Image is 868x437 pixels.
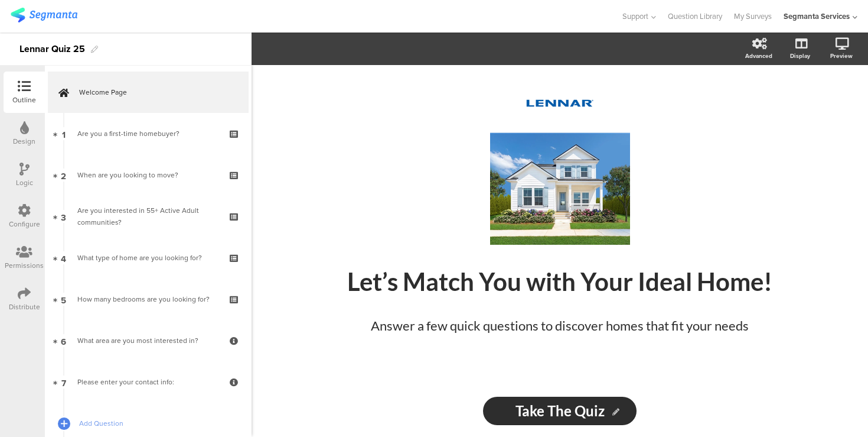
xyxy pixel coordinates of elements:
div: Outline [12,95,36,105]
div: Configure [9,219,40,229]
a: 7 Please enter your contact info: [48,361,249,403]
span: 4 [61,251,66,264]
span: 2 [61,169,66,182]
div: Logic [16,177,33,188]
div: Permissions [5,260,44,271]
div: Distribute [9,302,40,312]
span: 5 [61,293,66,306]
span: Support [622,11,648,22]
input: Start [483,397,637,425]
div: Display [790,51,810,60]
span: 7 [61,376,66,389]
div: Segmanta Services [784,11,850,22]
p: Let’s Match You with Your Ideal Home! [341,267,778,296]
div: Preview [830,51,853,60]
a: 4 What type of home are you looking for? [48,237,249,279]
span: Add Question [79,417,230,429]
a: 6 What area are you most interested in? [48,320,249,361]
p: Answer a few quick questions to discover homes that fit your needs [353,316,766,335]
img: segmanta logo [11,8,77,22]
div: Please enter your contact info: [77,376,218,388]
a: 3 Are you interested in 55+ Active Adult communities? [48,196,249,237]
span: 3 [61,210,66,223]
div: Design [13,136,35,147]
div: Advanced [745,51,772,60]
div: When are you looking to move? [77,169,218,181]
span: 6 [61,334,66,347]
div: What area are you most interested in? [77,335,218,347]
div: Are you interested in 55+ Active Adult communities? [77,205,218,228]
div: Lennar Quiz 25 [19,40,85,59]
a: 2 When are you looking to move? [48,154,249,196]
a: Welcome Page [48,72,249,113]
div: Are you a first-time homebuyer? [77,128,218,140]
div: How many bedrooms are you looking for? [77,293,218,305]
a: 5 How many bedrooms are you looking for? [48,279,249,320]
span: Welcome Page [79,86,230,98]
div: What type of home are you looking for? [77,252,218,264]
span: 1 [62,127,66,140]
a: 1 Are you a first-time homebuyer? [48,113,249,154]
